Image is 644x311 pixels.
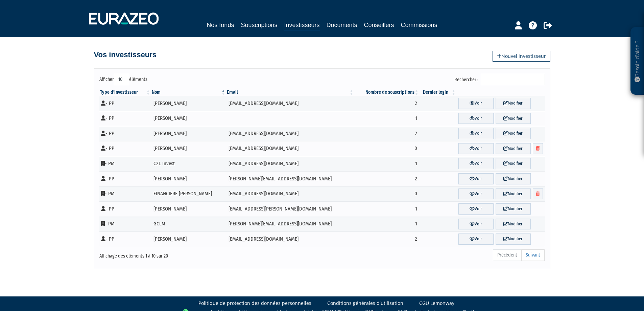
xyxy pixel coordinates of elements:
[458,98,494,109] a: Voir
[99,231,151,247] td: - PP
[114,74,129,85] select: Afficheréléments
[364,20,394,30] a: Conseillers
[354,217,420,232] td: 1
[458,158,494,169] a: Voir
[226,171,354,186] td: [PERSON_NAME][EMAIL_ADDRESS][DOMAIN_NAME]
[151,89,226,96] th: Nom : activer pour trier la colonne par ordre d&eacute;croissant
[99,156,151,171] td: - PM
[454,74,545,85] label: Rechercher :
[521,249,545,261] a: Suivant
[496,158,531,169] a: Modifier
[99,96,151,111] td: - PP
[458,219,494,230] a: Voir
[419,300,454,307] a: CGU Lemonway
[458,188,494,200] a: Voir
[99,201,151,217] td: - PP
[401,20,437,30] a: Commissions
[496,143,531,154] a: Modifier
[226,231,354,247] td: [EMAIL_ADDRESS][DOMAIN_NAME]
[226,201,354,217] td: [EMAIL_ADDRESS][PERSON_NAME][DOMAIN_NAME]
[496,203,531,215] a: Modifier
[226,89,354,96] th: Email : activer pour trier la colonne par ordre croissant
[496,113,531,124] a: Modifier
[151,171,226,186] td: [PERSON_NAME]
[496,173,531,184] a: Modifier
[458,113,494,124] a: Voir
[533,188,543,200] a: Supprimer
[354,231,420,247] td: 2
[151,96,226,111] td: [PERSON_NAME]
[151,156,226,171] td: C2L Invest
[354,156,420,171] td: 1
[99,186,151,202] td: - PM
[89,13,159,25] img: 1732889491-logotype_eurazeo_blanc_rvb.png
[354,126,420,141] td: 2
[458,173,494,184] a: Voir
[226,141,354,156] td: [EMAIL_ADDRESS][DOMAIN_NAME]
[198,300,311,307] a: Politique de protection des données personnelles
[458,128,494,139] a: Voir
[354,186,420,202] td: 0
[634,31,641,92] p: Besoin d'aide ?
[458,234,494,245] a: Voir
[458,203,494,215] a: Voir
[481,74,545,85] input: Rechercher :
[226,126,354,141] td: [EMAIL_ADDRESS][DOMAIN_NAME]
[420,89,456,96] th: Dernier login : activer pour trier la colonne par ordre croissant
[354,96,420,111] td: 2
[94,51,157,59] h4: Vos investisseurs
[151,141,226,156] td: [PERSON_NAME]
[151,111,226,126] td: [PERSON_NAME]
[99,141,151,156] td: - PP
[226,96,354,111] td: [EMAIL_ADDRESS][DOMAIN_NAME]
[99,249,279,260] div: Affichage des éléments 1 à 10 sur 20
[533,143,543,154] a: Supprimer
[456,89,545,96] th: &nbsp;
[327,20,357,30] a: Documents
[99,74,147,85] label: Afficher éléments
[226,156,354,171] td: [EMAIL_ADDRESS][DOMAIN_NAME]
[496,219,531,230] a: Modifier
[151,201,226,217] td: [PERSON_NAME]
[496,188,531,200] a: Modifier
[151,126,226,141] td: [PERSON_NAME]
[99,126,151,141] td: - PP
[496,98,531,109] a: Modifier
[458,143,494,154] a: Voir
[496,234,531,245] a: Modifier
[207,20,234,30] a: Nos fonds
[493,51,550,62] a: Nouvel investisseur
[354,171,420,186] td: 2
[99,111,151,126] td: - PP
[226,217,354,232] td: [PERSON_NAME][EMAIL_ADDRESS][DOMAIN_NAME]
[354,141,420,156] td: 0
[327,300,403,307] a: Conditions générales d'utilisation
[496,128,531,139] a: Modifier
[151,217,226,232] td: GCLM
[99,217,151,232] td: - PM
[226,186,354,202] td: [EMAIL_ADDRESS][DOMAIN_NAME]
[151,186,226,202] td: FINANCIERE [PERSON_NAME]
[99,89,151,96] th: Type d'investisseur : activer pour trier la colonne par ordre croissant
[99,171,151,186] td: - PP
[241,20,277,30] a: Souscriptions
[354,111,420,126] td: 1
[354,201,420,217] td: 1
[151,231,226,247] td: [PERSON_NAME]
[354,89,420,96] th: Nombre de souscriptions : activer pour trier la colonne par ordre croissant
[284,20,319,31] a: Investisseurs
